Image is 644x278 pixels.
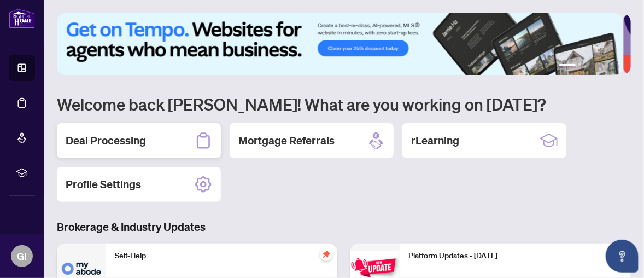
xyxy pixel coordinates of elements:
[17,248,27,264] span: GI
[320,248,333,261] span: pushpin
[57,13,623,75] img: Slide 0
[616,64,620,68] button: 6
[57,94,631,114] h1: Welcome back [PERSON_NAME]! What are you working on [DATE]?
[606,240,639,273] button: Open asap
[66,133,146,148] h2: Deal Processing
[238,133,335,148] h2: Mortgage Referrals
[9,8,35,28] img: logo
[559,64,576,68] button: 1
[581,64,585,68] button: 2
[589,64,594,68] button: 3
[115,250,329,262] p: Self-Help
[57,219,631,235] h3: Brokerage & Industry Updates
[66,177,141,192] h2: Profile Settings
[598,64,602,68] button: 4
[408,250,622,262] p: Platform Updates - [DATE]
[411,133,459,148] h2: rLearning
[607,64,611,68] button: 5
